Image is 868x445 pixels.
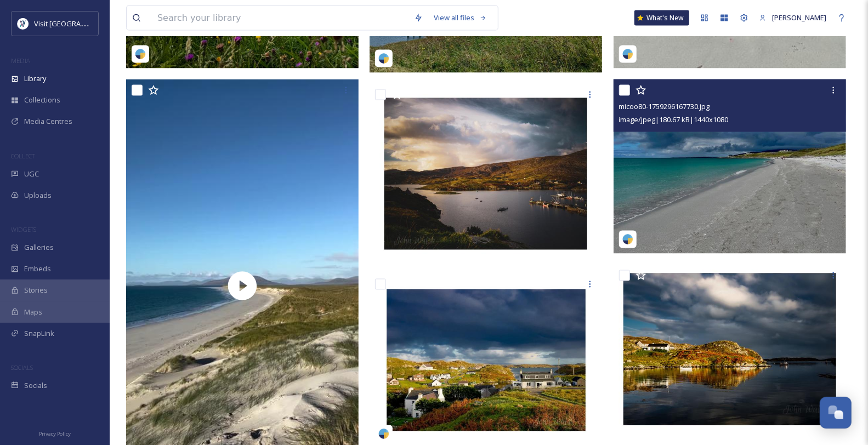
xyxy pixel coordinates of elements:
span: SOCIALS [11,363,33,372]
span: COLLECT [11,152,35,160]
img: idiotslanternphotography-inbound6555656970643625853.jpg [614,265,846,435]
span: Collections [24,95,60,105]
img: snapsea-logo.png [622,49,633,60]
span: Privacy Policy [39,430,71,437]
span: UGC [24,169,39,179]
span: Media Centres [24,116,72,127]
img: idiotslanternphotography-inbound5861801095119505372.jpg [370,84,602,263]
span: Visit [GEOGRAPHIC_DATA] [34,18,119,28]
a: View all files [428,7,492,28]
span: Embeds [24,264,51,274]
span: micoo80-1759296167730.jpg [619,102,710,112]
img: snapsea-logo.png [378,429,389,440]
a: Privacy Policy [39,426,71,440]
span: image/jpeg | 180.67 kB | 1440 x 1080 [619,115,729,125]
span: MEDIA [11,56,30,65]
button: Open Chat [820,397,852,429]
span: Stories [24,285,48,295]
img: snapsea-logo.png [135,49,146,60]
span: Socials [24,380,47,391]
a: [PERSON_NAME] [754,7,832,28]
a: What's New [634,10,689,26]
span: Maps [24,307,42,317]
span: Uploads [24,190,52,201]
img: Untitled%20design%20%2897%29.png [18,18,29,29]
span: Library [24,73,46,84]
input: Search your library [152,6,409,30]
img: snapsea-logo.png [622,234,633,245]
span: SnapLink [24,328,54,339]
span: WIDGETS [11,225,36,233]
span: [PERSON_NAME] [772,13,826,22]
img: micoo80-1759296167730.jpg [614,79,846,254]
span: Galleries [24,242,54,253]
img: snapsea-logo.png [378,53,389,64]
